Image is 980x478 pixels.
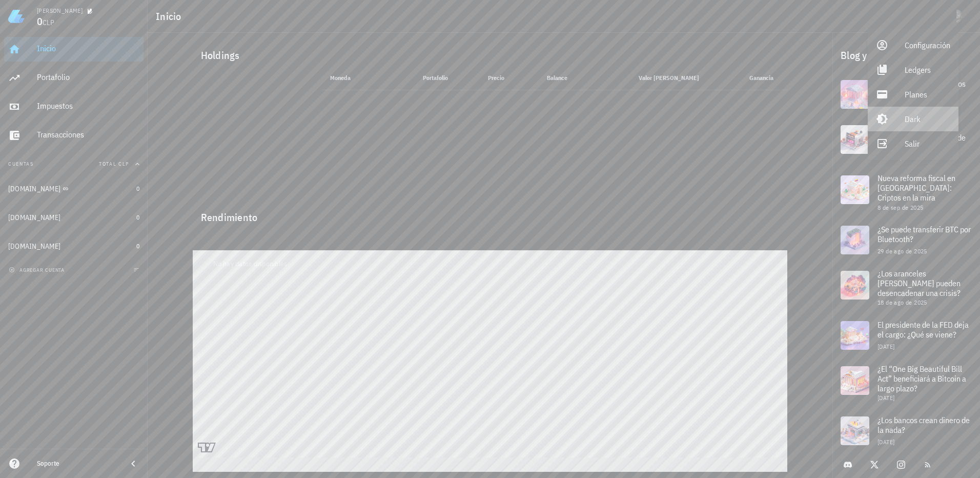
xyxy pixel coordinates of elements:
[4,123,144,148] a: Transacciones
[6,265,69,275] button: agregar cuenta
[877,173,955,203] span: Nueva reforma fiscal en [GEOGRAPHIC_DATA]: Criptos en la mira
[905,35,950,55] div: Configuración
[456,66,513,90] th: Precio
[4,234,144,258] a: [DOMAIN_NAME] 0
[832,313,980,358] a: El presidente de la FED deja el cargo: ¿Qué se viene? [DATE]
[8,213,60,222] div: [DOMAIN_NAME]
[37,14,43,28] span: 0
[136,213,139,221] span: 0
[905,109,950,129] div: Dark
[877,247,927,255] span: 29 de ago de 2025
[8,8,25,25] img: LedgiFi
[37,44,139,53] div: Inicio
[198,443,216,452] a: Charting by TradingView
[877,298,927,306] span: 18 de ago de 2025
[4,94,144,119] a: Impuestos
[4,37,144,62] a: Inicio
[877,153,927,161] span: 10 de sep de 2025
[905,59,950,80] div: Ledgers
[4,205,144,230] a: [DOMAIN_NAME] 0
[877,204,923,211] span: 8 de sep de 2025
[11,267,65,273] span: agregar cuenta
[156,8,186,25] h1: Inicio
[136,242,139,250] span: 0
[37,7,83,15] div: [PERSON_NAME]
[8,242,60,251] div: [DOMAIN_NAME]
[8,185,60,193] div: [DOMAIN_NAME]
[385,66,456,90] th: Portafolio
[99,161,129,167] span: Total CLP
[877,415,970,435] span: ¿Los bancos crean dinero de la nada?
[749,74,780,82] span: Ganancia
[877,364,966,393] span: ¿El “One Big Beautiful Bill Act” beneficiará a Bitcoin a largo plazo?
[4,176,144,201] a: [DOMAIN_NAME] 0
[4,66,144,90] a: Portafolio
[832,408,980,453] a: ¿Los bancos crean dinero de la nada? [DATE]
[905,84,950,105] div: Planes
[322,66,385,90] th: Moneda
[832,167,980,217] a: Nueva reforma fiscal en [GEOGRAPHIC_DATA]: Criptos en la mira 8 de sep de 2025
[905,133,950,154] div: Salir
[832,217,980,263] a: ¿Se puede transferir BTC por Bluetooth? 29 de ago de 2025
[37,460,119,468] div: Soporte
[193,39,788,72] div: Holdings
[201,226,300,302] div: No hay datos disponibles
[877,394,894,402] span: [DATE]
[877,438,894,446] span: [DATE]
[37,101,139,111] div: Impuestos
[877,268,961,298] span: ¿Los aranceles [PERSON_NAME] pueden desencadenar una crisis?
[877,343,894,350] span: [DATE]
[951,8,968,25] div: avatar
[37,72,139,82] div: Portafolio
[513,66,576,90] th: Balance
[4,152,144,176] button: CuentasTotal CLP
[193,201,788,226] div: Rendimiento
[136,185,139,192] span: 0
[832,263,980,313] a: ¿Los aranceles [PERSON_NAME] pueden desencadenar una crisis? 18 de ago de 2025
[576,66,707,90] th: Valor [PERSON_NAME]
[877,224,971,244] span: ¿Se puede transferir BTC por Bluetooth?
[832,358,980,408] a: ¿El “One Big Beautiful Bill Act” beneficiará a Bitcoin a largo plazo? [DATE]
[37,130,139,140] div: Transacciones
[877,320,969,340] span: El presidente de la FED deja el cargo: ¿Qué se viene?
[43,18,54,27] span: CLP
